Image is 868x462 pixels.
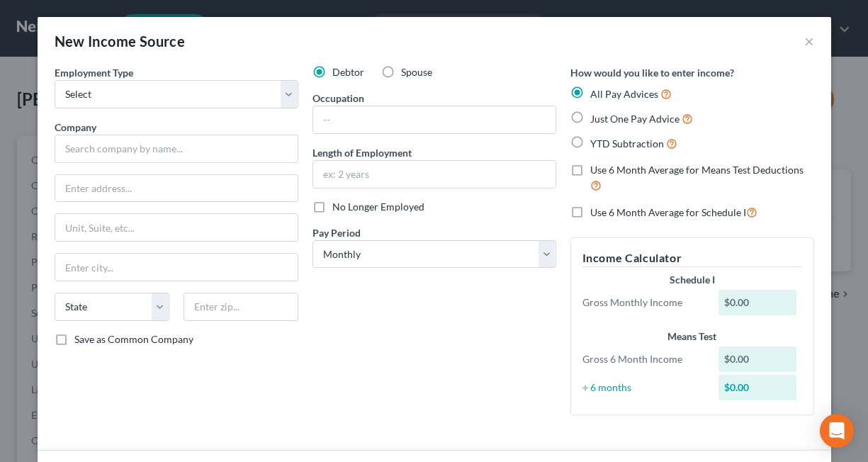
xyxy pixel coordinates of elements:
div: Means Test [582,329,802,344]
label: How would you like to enter income? [570,65,734,80]
label: Length of Employment [312,145,412,160]
input: Search company by name... [55,135,298,163]
span: Debtor [332,66,364,78]
span: All Pay Advices [590,88,658,100]
label: Occupation [312,91,364,106]
div: New Income Source [55,31,186,51]
span: Save as Common Company [74,333,193,345]
span: No Longer Employed [332,201,424,213]
input: Unit, Suite, etc... [55,214,298,241]
button: × [804,33,814,50]
div: $0.00 [718,375,796,400]
div: Open Intercom Messenger [820,414,854,448]
span: Employment Type [55,67,133,79]
input: Enter city... [55,254,298,281]
div: Schedule I [582,273,802,287]
div: Gross Monthly Income [575,295,712,310]
input: Enter address... [55,175,298,202]
span: Spouse [401,66,432,78]
div: Gross 6 Month Income [575,352,712,366]
span: Pay Period [312,227,361,239]
div: $0.00 [718,290,796,315]
input: -- [313,106,556,133]
span: YTD Subtraction [590,137,664,150]
span: Use 6 Month Average for Schedule I [590,206,746,218]
span: Just One Pay Advice [590,113,680,125]
span: Use 6 Month Average for Means Test Deductions [590,164,804,176]
h5: Income Calculator [582,249,802,267]
span: Company [55,121,96,133]
input: ex: 2 years [313,161,556,188]
div: $0.00 [718,346,796,372]
input: Enter zip... [184,293,298,321]
div: ÷ 6 months [575,381,712,395]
